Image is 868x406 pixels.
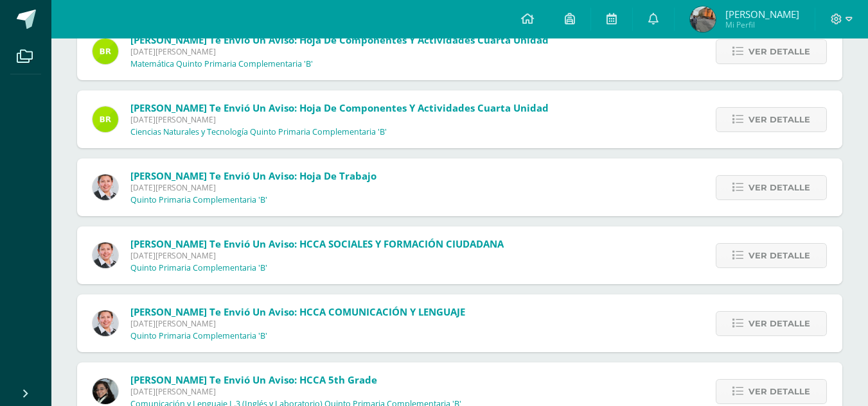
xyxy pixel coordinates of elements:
[130,59,313,69] p: Matemática Quinto Primaria Complementaria 'B'
[130,250,504,261] span: [DATE][PERSON_NAME]
[130,195,267,205] p: Quinto Primaria Complementaria 'B'
[93,310,118,336] img: 08e00a7f0eb7830fd2468c6dcb3aac58.png
[130,305,465,318] span: [PERSON_NAME] te envió un aviso: HCCA COMUNICACIÓN Y LENGUAJE
[93,174,118,200] img: 08e00a7f0eb7830fd2468c6dcb3aac58.png
[748,244,810,267] span: Ver detalle
[725,8,799,21] span: [PERSON_NAME]
[748,312,810,335] span: Ver detalle
[93,38,118,64] img: 91fb60d109cd21dad9818b7e10cccf2e.png
[130,114,549,125] span: [DATE][PERSON_NAME]
[130,33,549,46] span: [PERSON_NAME] te envió un aviso: Hoja de Componentes y Actividades Cuarta Unidad
[93,242,118,268] img: 08e00a7f0eb7830fd2468c6dcb3aac58.png
[130,373,377,386] span: [PERSON_NAME] te envió un aviso: HCCA 5th Grade
[130,101,549,114] span: [PERSON_NAME] te envió un aviso: Hoja de Componentes y Actividades Cuarta Unidad
[93,378,118,404] img: 7bd163c6daa573cac875167af135d202.png
[748,108,810,131] span: Ver detalle
[130,386,461,397] span: [DATE][PERSON_NAME]
[690,6,716,32] img: 6ad27501ef7ba94b53a433d264c03c7d.png
[130,237,504,250] span: [PERSON_NAME] te envió un aviso: HCCA SOCIALES Y FORMACIÓN CIUDADANA
[130,331,267,341] p: Quinto Primaria Complementaria 'B'
[130,182,376,193] span: [DATE][PERSON_NAME]
[748,380,810,403] span: Ver detalle
[725,19,799,30] span: Mi Perfil
[130,127,387,137] p: Ciencias Naturales y Tecnología Quinto Primaria Complementaria 'B'
[93,106,118,132] img: 91fb60d109cd21dad9818b7e10cccf2e.png
[130,318,465,329] span: [DATE][PERSON_NAME]
[130,263,267,273] p: Quinto Primaria Complementaria 'B'
[748,40,810,63] span: Ver detalle
[130,46,549,57] span: [DATE][PERSON_NAME]
[748,176,810,199] span: Ver detalle
[130,169,376,182] span: [PERSON_NAME] te envió un aviso: Hoja de trabajo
